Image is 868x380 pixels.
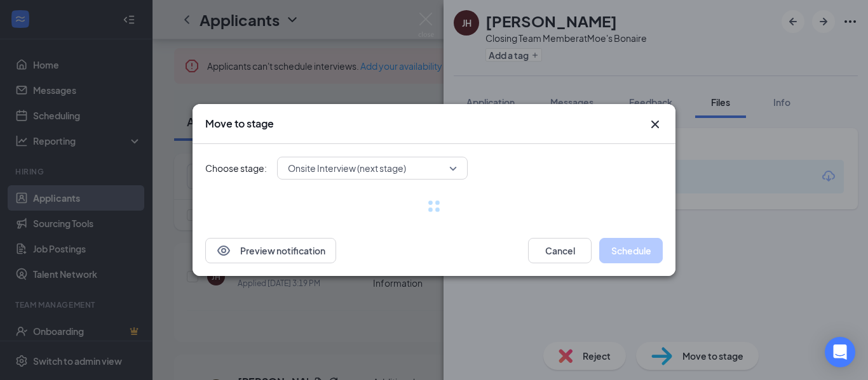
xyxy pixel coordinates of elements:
svg: Cross [648,117,663,132]
span: Onsite Interview (next stage) [288,159,406,178]
div: Open Intercom Messenger [825,337,855,367]
button: Schedule [599,238,663,263]
h3: Move to stage [205,117,274,131]
button: EyePreview notification [205,238,336,263]
button: Close [648,117,663,132]
svg: Eye [216,243,231,258]
button: Cancel [528,238,592,263]
span: Choose stage: [205,161,267,175]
